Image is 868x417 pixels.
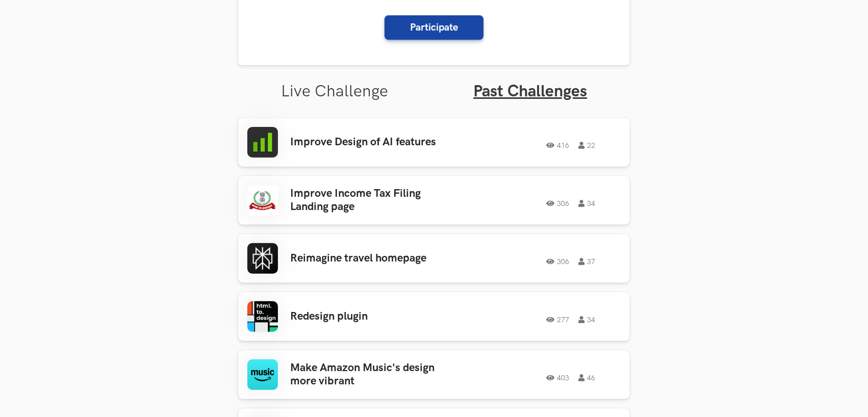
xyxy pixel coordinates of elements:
[578,200,595,207] span: 34
[238,118,630,167] a: Improve Design of AI features41622
[473,82,587,101] a: Past Challenges
[546,316,569,323] span: 277
[546,200,569,207] span: 306
[578,316,595,323] span: 34
[290,136,449,149] h3: Improve Design of AI features
[238,65,630,101] ul: Tabs Interface
[238,234,630,283] a: Reimagine travel homepage30637
[281,82,388,101] a: Live Challenge
[238,350,630,399] a: Make Amazon Music's design more vibrant40346
[578,374,595,381] span: 46
[385,15,483,40] button: Participate
[578,142,595,149] span: 22
[546,142,569,149] span: 416
[238,176,630,225] a: Improve Income Tax Filing Landing page30634
[238,292,630,341] a: Redesign plugin27734
[578,258,595,265] span: 37
[290,252,449,265] h3: Reimagine travel homepage
[290,187,449,214] h3: Improve Income Tax Filing Landing page
[290,361,449,388] h3: Make Amazon Music's design more vibrant
[546,374,569,381] span: 403
[290,310,449,323] h3: Redesign plugin
[546,258,569,265] span: 306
